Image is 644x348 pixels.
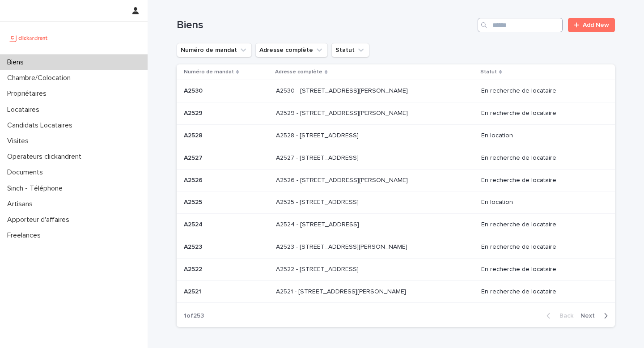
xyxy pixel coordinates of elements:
tr: A2530A2530 A2530 - [STREET_ADDRESS][PERSON_NAME]A2530 - [STREET_ADDRESS][PERSON_NAME] En recherch... [177,80,615,102]
button: Next [577,312,615,320]
p: A2530 - [STREET_ADDRESS][PERSON_NAME] [276,85,410,95]
p: En location [481,132,601,140]
p: A2528 - [STREET_ADDRESS] [276,130,360,140]
p: Documents [4,168,50,177]
tr: A2529A2529 A2529 - [STREET_ADDRESS][PERSON_NAME]A2529 - [STREET_ADDRESS][PERSON_NAME] En recherch... [177,102,615,125]
p: A2527 - [STREET_ADDRESS] [276,153,360,162]
h1: Biens [177,19,474,32]
button: Numéro de mandat [177,43,252,57]
p: A2522 - [STREET_ADDRESS] [276,264,360,273]
a: Add New [568,18,615,32]
p: Operateurs clickandrent [4,153,89,161]
p: En recherche de locataire [481,266,601,273]
img: UCB0brd3T0yccxBKYDjQ [7,29,51,47]
p: A2524 [184,219,204,229]
p: Sinch - Téléphone [4,184,70,193]
p: Candidats Locataires [4,121,80,130]
tr: A2523A2523 A2523 - [STREET_ADDRESS][PERSON_NAME]A2523 - [STREET_ADDRESS][PERSON_NAME] En recherch... [177,236,615,258]
p: A2525 [184,197,204,206]
p: En recherche de locataire [481,154,601,162]
tr: A2524A2524 A2524 - [STREET_ADDRESS]A2524 - [STREET_ADDRESS] En recherche de locataire [177,214,615,236]
p: A2524 - [STREET_ADDRESS] [276,219,361,229]
tr: A2528A2528 A2528 - [STREET_ADDRESS]A2528 - [STREET_ADDRESS] En location [177,124,615,147]
p: Freelances [4,231,48,240]
p: A2523 - 18 quai Alphonse Le Gallo, Boulogne-Billancourt 92100 [276,242,409,251]
p: Statut [480,67,497,77]
p: En recherche de locataire [481,288,601,296]
p: A2527 [184,153,204,162]
p: En recherche de locataire [481,110,601,117]
p: En recherche de locataire [481,243,601,251]
p: En location [481,199,601,206]
span: Next [580,313,600,319]
p: A2528 [184,130,204,140]
tr: A2526A2526 A2526 - [STREET_ADDRESS][PERSON_NAME]A2526 - [STREET_ADDRESS][PERSON_NAME] En recherch... [177,169,615,191]
p: A2521 - 44 avenue François Mansart, Maisons-Laffitte 78600 [276,286,408,296]
p: A2522 [184,264,204,273]
button: Adresse complète [255,43,328,57]
p: A2529 [184,108,204,117]
p: A2526 - [STREET_ADDRESS][PERSON_NAME] [276,175,410,184]
p: En recherche de locataire [481,87,601,95]
span: Add New [583,22,609,28]
p: A2523 [184,242,204,251]
p: Biens [4,58,31,67]
button: Back [539,312,577,320]
p: A2526 [184,175,204,184]
tr: A2521A2521 A2521 - [STREET_ADDRESS][PERSON_NAME]A2521 - [STREET_ADDRESS][PERSON_NAME] En recherch... [177,280,615,303]
tr: A2525A2525 A2525 - [STREET_ADDRESS]A2525 - [STREET_ADDRESS] En location [177,191,615,214]
p: A2529 - 14 rue Honoré de Balzac, Garges-lès-Gonesse 95140 [276,108,410,117]
button: Statut [331,43,369,57]
p: Chambre/Colocation [4,74,78,82]
p: Numéro de mandat [184,67,234,77]
p: En recherche de locataire [481,177,601,184]
p: Artisans [4,200,40,208]
p: A2530 [184,85,204,95]
p: Visites [4,137,36,145]
input: Search [478,18,563,32]
tr: A2527A2527 A2527 - [STREET_ADDRESS]A2527 - [STREET_ADDRESS] En recherche de locataire [177,147,615,169]
p: A2521 [184,286,203,296]
p: Locataires [4,106,47,114]
p: Adresse complète [275,67,322,77]
p: 1 of 253 [177,305,211,327]
tr: A2522A2522 A2522 - [STREET_ADDRESS]A2522 - [STREET_ADDRESS] En recherche de locataire [177,258,615,280]
span: Back [554,313,573,319]
p: A2525 - [STREET_ADDRESS] [276,197,360,206]
p: En recherche de locataire [481,221,601,229]
p: Apporteur d'affaires [4,216,76,224]
p: Propriétaires [4,89,54,98]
